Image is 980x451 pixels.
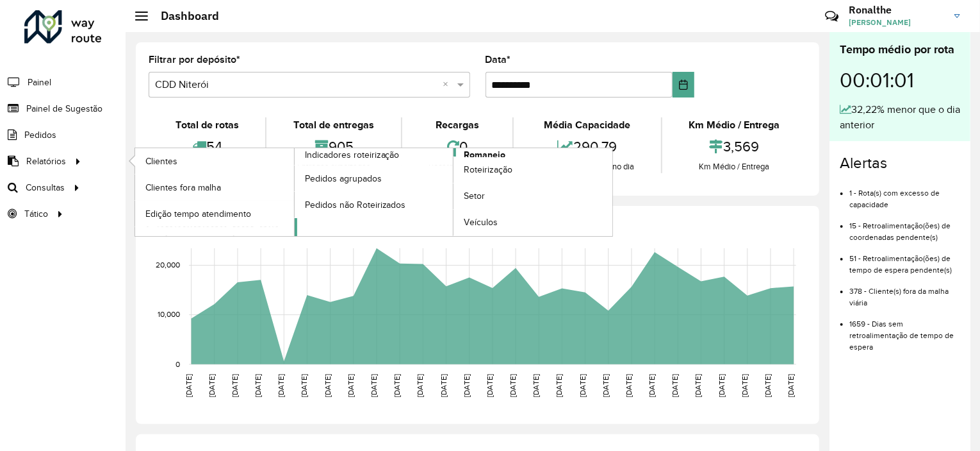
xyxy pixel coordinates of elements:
[145,207,251,221] span: Edição tempo atendimento
[849,17,945,28] span: [PERSON_NAME]
[152,133,262,160] div: 54
[135,148,294,174] a: Clientes
[666,133,803,160] div: 3,569
[254,374,262,397] text: [DATE]
[158,311,180,319] text: 10,000
[416,374,424,397] text: [DATE]
[849,210,960,243] li: 15 - Retroalimentação(ões) de coordenadas pendente(s)
[849,243,960,276] li: 51 - Retroalimentação(ões) de tempo de espera pendente(s)
[347,374,355,397] text: [DATE]
[673,72,694,98] button: Choose Date
[666,160,803,173] div: Km Médio / Entrega
[152,117,262,133] div: Total de rotas
[443,77,454,92] span: Clear all
[277,374,285,397] text: [DATE]
[453,157,612,183] a: Roteirização
[648,374,656,397] text: [DATE]
[149,52,240,67] label: Filtrar por depósito
[764,374,772,397] text: [DATE]
[509,374,517,397] text: [DATE]
[849,4,945,16] h3: Ronalthe
[405,133,509,160] div: 0
[453,210,612,235] a: Veículos
[694,374,703,397] text: [DATE]
[840,58,960,102] div: 00:01:01
[849,178,960,210] li: 1 - Rota(s) com excesso de capacidade
[24,128,56,142] span: Pedidos
[26,181,65,194] span: Consultas
[176,360,180,368] text: 0
[208,374,216,397] text: [DATE]
[462,374,471,397] text: [DATE]
[717,374,726,397] text: [DATE]
[486,52,511,67] label: Data
[295,148,613,236] a: Romaneio
[787,374,795,397] text: [DATE]
[305,198,406,212] span: Pedidos não Roteirizados
[270,133,397,160] div: 905
[740,374,749,397] text: [DATE]
[231,374,239,397] text: [DATE]
[148,9,219,23] h2: Dashboard
[28,76,51,89] span: Painel
[671,374,679,397] text: [DATE]
[145,181,221,194] span: Clientes fora malha
[323,374,332,397] text: [DATE]
[517,133,657,160] div: 290,79
[300,374,309,397] text: [DATE]
[270,117,397,133] div: Total de entregas
[135,201,294,226] a: Edição tempo atendimento
[156,261,180,269] text: 20,000
[405,117,509,133] div: Recargas
[849,276,960,309] li: 378 - Cliente(s) fora da malha viária
[517,117,657,133] div: Média Capacidade
[666,117,803,133] div: Km Médio / Entrega
[439,374,448,397] text: [DATE]
[135,148,453,236] a: Indicadores roteirização
[295,166,453,191] a: Pedidos agrupados
[24,207,48,221] span: Tático
[840,41,960,58] div: Tempo médio por rota
[464,148,505,162] span: Romaneio
[818,3,845,30] a: Contato Rápido
[145,155,177,168] span: Clientes
[464,189,485,203] span: Setor
[578,374,587,397] text: [DATE]
[135,174,294,200] a: Clientes fora malha
[393,374,401,397] text: [DATE]
[555,374,564,397] text: [DATE]
[370,374,378,397] text: [DATE]
[464,216,498,229] span: Veículos
[305,172,382,185] span: Pedidos agrupados
[453,183,612,209] a: Setor
[305,148,400,162] span: Indicadores roteirização
[532,374,540,397] text: [DATE]
[840,154,960,173] h4: Alertas
[464,163,512,176] span: Roteirização
[295,192,453,217] a: Pedidos não Roteirizados
[184,374,193,397] text: [DATE]
[26,102,102,115] span: Painel de Sugestão
[840,102,960,133] div: 32,22% menor que o dia anterior
[486,374,494,397] text: [DATE]
[26,155,66,168] span: Relatórios
[625,374,633,397] text: [DATE]
[601,374,610,397] text: [DATE]
[849,309,960,353] li: 1659 - Dias sem retroalimentação de tempo de espera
